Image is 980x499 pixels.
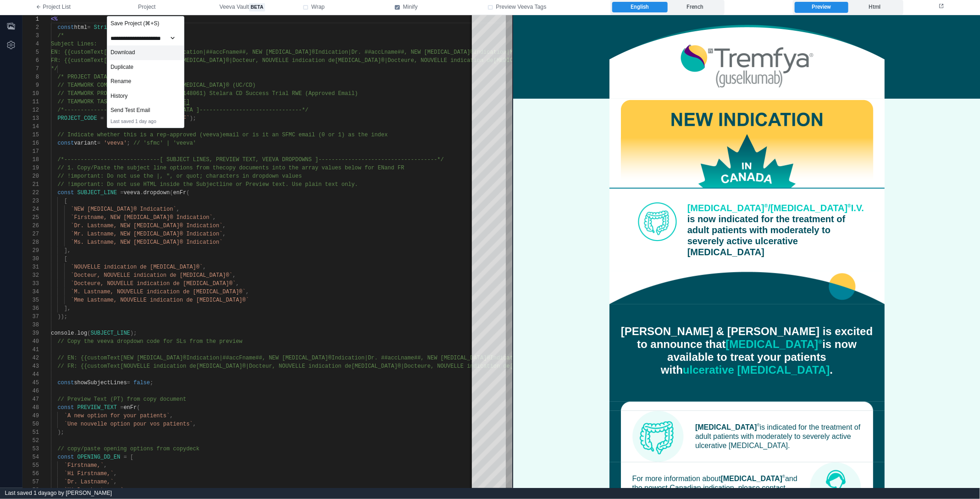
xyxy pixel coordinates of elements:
[71,264,203,270] span: `NOUVELLE indication de [MEDICAL_DATA]®`
[384,165,404,171] span: and FR
[57,107,222,113] span: /*---------------------------[ EMAIL DATA ]-------
[22,147,39,156] div: 17
[107,74,184,89] div: Rename
[94,24,114,31] span: String
[71,223,222,229] span: `Dr. Lastname, NEW [MEDICAL_DATA]® Indication`
[71,231,222,237] span: `Mr. Lastname, NEW [MEDICAL_DATA]® Indication`
[222,157,388,163] span: EVIEW TEXT, VEEVA DROPDOWNS ]---------------------
[22,337,39,346] div: 40
[22,280,39,288] div: 33
[222,223,226,229] span: ,
[22,131,39,139] div: 15
[22,304,39,313] div: 36
[190,115,196,122] span: );
[71,214,213,221] span: `Firstname, NEW [MEDICAL_DATA]® Indication`
[130,330,137,336] span: );
[22,296,39,304] div: 35
[22,40,39,48] div: 4
[57,338,222,345] span: // Copy the veeva dropdown code for SLs from the p
[22,486,39,494] div: 58
[22,478,39,486] div: 57
[57,90,222,97] span: // TEAMWORK PROJECT NAME: (CP-472557)(148061) Stel
[22,189,39,197] div: 22
[57,190,74,196] span: const
[22,288,39,296] div: 34
[64,413,170,419] span: `A new option for your patients`
[57,157,222,163] span: /*-----------------------------[ SUBJECT LINES, PR
[222,90,358,97] span: ara CD Success Trial RWE (Approved Email)
[114,479,117,485] span: ,
[120,190,123,196] span: =
[57,363,196,370] span: // FR: {{customText[NOUVELLE indication de
[107,89,184,104] a: History
[138,3,155,11] span: Project
[22,370,39,379] div: 44
[222,107,308,113] span: ------------------------*/
[249,3,265,11] span: beta
[144,190,170,196] span: dropdown
[64,479,114,485] span: `Dr. Lastname,`
[403,3,418,11] span: Minify
[107,103,184,118] div: Send Test Email
[57,446,199,452] span: // copy/paste opening options from copydeck
[133,380,150,386] span: false
[269,460,272,464] sup: ®
[222,165,384,171] span: copy documents into the array values below for EN
[57,396,186,403] span: // Preview Text (PT) from copy document
[22,205,39,213] div: 24
[22,73,39,81] div: 8
[186,190,189,196] span: (
[388,157,444,163] span: ---------------*/
[170,49,315,56] span: Indication|##accFname##, NEW [MEDICAL_DATA]®
[22,156,39,164] div: 18
[87,24,90,31] span: =
[22,428,39,437] div: 51
[22,230,39,238] div: 27
[64,462,104,469] span: `Firstname,`
[107,45,184,60] div: Download
[22,445,39,453] div: 53
[78,404,117,411] span: PREVIEW_TEXT
[186,355,332,361] span: Indication|##accFname##, NEW [MEDICAL_DATA]®
[170,190,173,196] span: (
[90,330,130,336] span: SUBJECT_LINE
[22,197,39,205] div: 23
[22,470,39,478] div: 56
[71,280,236,287] span: `Docteure, NOUVELLE indication de [MEDICAL_DATA]®`
[22,346,39,354] div: 41
[71,297,249,303] span: `Mme Lastname, NOUVELLE indication de [MEDICAL_DATA]®`
[123,404,137,411] span: enFr
[848,2,902,13] label: Html
[233,272,236,279] span: ,
[22,271,39,280] div: 32
[123,454,127,460] span: =
[22,453,39,461] div: 54
[222,338,242,345] span: review
[22,180,39,189] div: 21
[213,214,216,221] span: ,
[74,380,127,386] span: showSubjectLines
[22,461,39,470] div: 55
[57,132,222,138] span: // Indicate whether this is a rep-approved (veeva)
[22,412,39,420] div: 49
[795,2,848,13] label: Preview
[57,355,186,361] span: // EN: {{customText[NEW [MEDICAL_DATA]®
[22,65,39,73] div: 7
[22,263,39,271] div: 31
[236,280,239,287] span: ,
[57,429,64,436] span: );
[203,264,206,270] span: ,
[64,247,71,254] span: ],
[51,49,170,56] span: EN: {{customText[NEW [MEDICAL_DATA]®
[57,165,222,171] span: // 1. Copy/Paste the subject line options from the
[612,2,667,13] label: English
[137,404,140,411] span: (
